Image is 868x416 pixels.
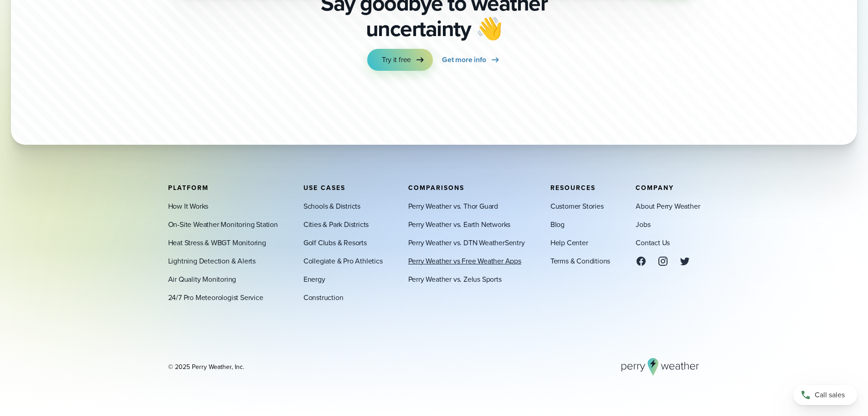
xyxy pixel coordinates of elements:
[408,255,521,266] a: Perry Weather vs Free Weather Apps
[168,274,236,284] a: Air Quality Monitoring
[303,255,383,266] a: Collegiate & Pro Athletics
[303,274,325,284] a: Energy
[408,183,464,192] span: Comparisons
[442,54,486,65] span: Get more info
[550,183,596,192] span: Resources
[303,183,345,192] span: Use Cases
[550,237,588,248] a: Help Center
[168,219,278,230] a: On-Site Weather Monitoring Station
[168,255,256,266] a: Lightning Detection & Alerts
[636,219,650,230] a: Jobs
[550,219,565,230] a: Blog
[408,237,525,248] a: Perry Weather vs. DTN WeatherSentry
[636,183,674,192] span: Company
[168,237,266,248] a: Heat Stress & WBGT Monitoring
[636,237,670,248] a: Contact Us
[367,49,433,71] a: Try it free
[168,183,209,192] span: Platform
[168,292,263,303] a: 24/7 Pro Meteorologist Service
[408,219,511,230] a: Perry Weather vs. Earth Networks
[303,292,344,303] a: Construction
[303,200,360,211] a: Schools & Districts
[550,200,604,211] a: Customer Stories
[815,390,845,400] span: Call sales
[636,200,700,211] a: About Perry Weather
[550,255,610,266] a: Terms & Conditions
[442,49,500,71] a: Get more info
[382,54,411,65] span: Try it free
[303,237,367,248] a: Golf Clubs & Resorts
[303,219,369,230] a: Cities & Park Districts
[168,200,209,211] a: How It Works
[168,362,244,371] div: © 2025 Perry Weather, Inc.
[408,200,498,211] a: Perry Weather vs. Thor Guard
[408,274,502,284] a: Perry Weather vs. Zelus Sports
[793,385,857,405] a: Call sales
